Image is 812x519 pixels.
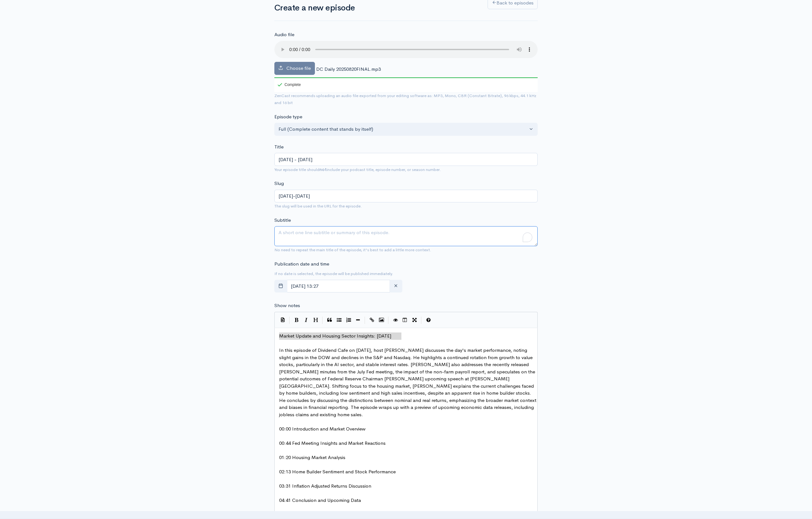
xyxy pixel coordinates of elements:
[274,77,538,78] div: 100%
[274,123,538,136] button: Full (Complete content that stands by itself)
[279,483,371,489] span: 03:31 Inflation Adjusted Returns Discussion
[301,315,311,325] button: Italic
[274,3,480,13] h1: Create a new episode
[388,317,389,324] i: |
[319,167,327,172] strong: not
[279,454,345,460] span: 01:20 Housing Market Analysis
[274,167,441,172] small: Your episode title should include your podcast title, episode number, or season number.
[274,217,291,224] label: Subtitle
[274,190,538,203] input: title-of-episode
[377,315,386,325] button: Insert Image
[274,302,300,309] label: Show notes
[279,426,366,432] span: 00:00 Introduction and Market Overview
[421,317,422,324] i: |
[279,440,386,446] span: 00:44 Fed Meeting Insights and Market Reactions
[274,226,538,246] textarea: To enrich screen reader interactions, please activate Accessibility in Grammarly extension settings
[278,83,301,87] div: Complete
[289,317,290,324] i: |
[274,247,431,253] small: No need to repeat the main title of the episode, it's best to add a little more context.
[274,260,329,268] label: Publication date and time
[279,497,361,503] span: 04:41 Conclusion and Upcoming Data
[322,317,323,324] i: |
[274,180,284,187] label: Slug
[292,315,301,325] button: Bold
[278,315,287,325] button: Insert Show Notes Template
[391,315,400,325] button: Toggle Preview
[274,153,538,166] input: What is the episode's title?
[389,280,402,293] button: clear
[410,315,419,325] button: Toggle Fullscreen
[274,113,302,121] label: Episode type
[325,315,334,325] button: Quote
[334,315,344,325] button: Generic List
[400,315,410,325] button: Toggle Side by Side
[274,77,302,92] div: Complete
[279,347,538,417] span: In this episode of Dividend Cafe on [DATE], host [PERSON_NAME] discusses the day's market perform...
[365,317,365,324] i: |
[424,315,433,325] button: Markdown Guide
[274,203,362,209] small: The slug will be used in the URL for the episode.
[353,315,363,325] button: Insert Horizontal Line
[311,315,320,325] button: Heading
[278,126,528,133] div: Full (Complete content that stands by itself)
[279,333,391,339] span: Market Update and Housing Sector Insights: [DATE]
[279,469,396,475] span: 02:13 Home Builder Sentiment and Stock Performance
[274,31,294,38] label: Audio file
[274,280,287,293] button: toggle
[286,65,311,71] span: Choose file
[274,271,393,276] small: If no date is selected, the episode will be published immediately.
[367,315,377,325] button: Create Link
[316,66,381,72] span: DC Daily 20250820FINAL.mp3
[274,93,536,106] small: ZenCast recommends uploading an audio file exported from your editing software as: MP3, Mono, CBR...
[274,143,284,151] label: Title
[344,315,353,325] button: Numbered List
